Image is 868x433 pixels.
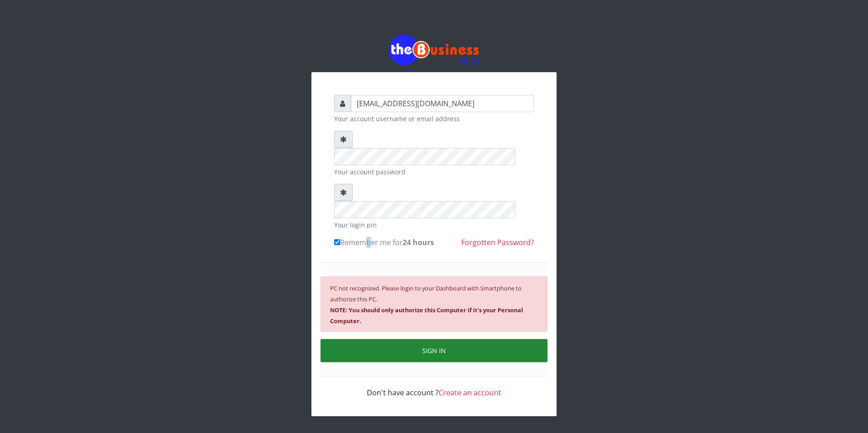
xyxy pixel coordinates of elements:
input: Username or email address [351,95,534,112]
div: Don't have account ? [334,376,534,398]
label: Remember me for [334,237,434,248]
b: 24 hours [403,237,434,247]
small: Your account password [334,167,534,177]
b: NOTE: You should only authorize this Computer if it's your Personal Computer. [330,306,523,325]
button: SIGN IN [321,339,547,362]
small: Your login pin [334,220,534,230]
small: Your account username or email address [334,114,534,123]
a: Create an account [439,388,501,398]
input: Remember me for24 hours [334,239,340,245]
a: Forgotten Password? [461,237,534,247]
small: PC not recognized. Please login to your Dashboard with Smartphone to authorize this PC. [330,284,523,325]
